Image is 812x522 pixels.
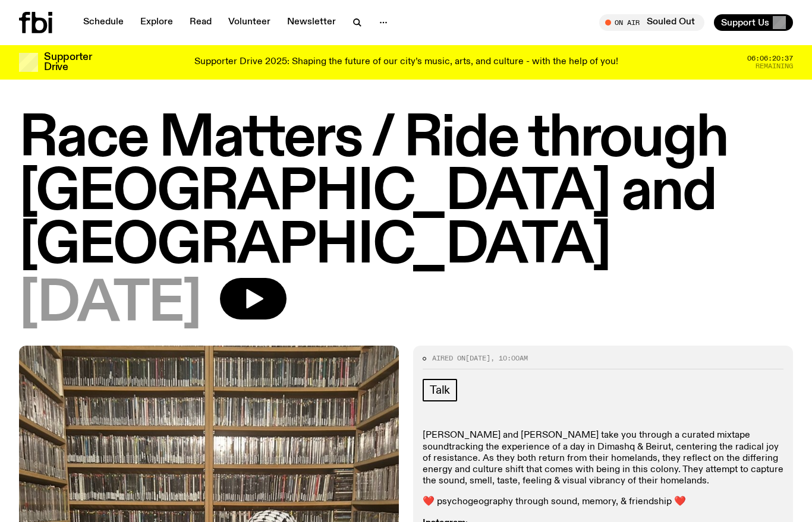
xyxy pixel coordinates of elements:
button: On AirSouled Out [599,14,704,31]
p: ❤️ psychogeography through sound, memory, & friendship ❤️ [423,496,783,508]
span: Talk [430,384,450,397]
a: Newsletter [280,14,343,31]
a: Talk [423,379,457,401]
span: Support Us [721,17,769,28]
button: Support Us [714,14,793,31]
a: Explore [133,14,180,31]
h3: Supporter Drive [44,52,92,72]
span: Remaining [756,63,793,69]
span: , 10:00am [490,353,528,363]
a: Read [182,14,219,31]
span: 06:06:20:37 [747,55,793,62]
a: Schedule [76,14,131,31]
a: Volunteer [221,14,278,31]
span: [DATE] [19,278,201,331]
p: [PERSON_NAME] and [PERSON_NAME] take you through a curated mixtape soundtracking the experience o... [423,430,783,487]
h1: Race Matters / Ride through [GEOGRAPHIC_DATA] and [GEOGRAPHIC_DATA] [19,113,793,273]
span: Aired on [432,353,465,363]
span: [DATE] [465,353,490,363]
p: Supporter Drive 2025: Shaping the future of our city’s music, arts, and culture - with the help o... [194,57,618,68]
